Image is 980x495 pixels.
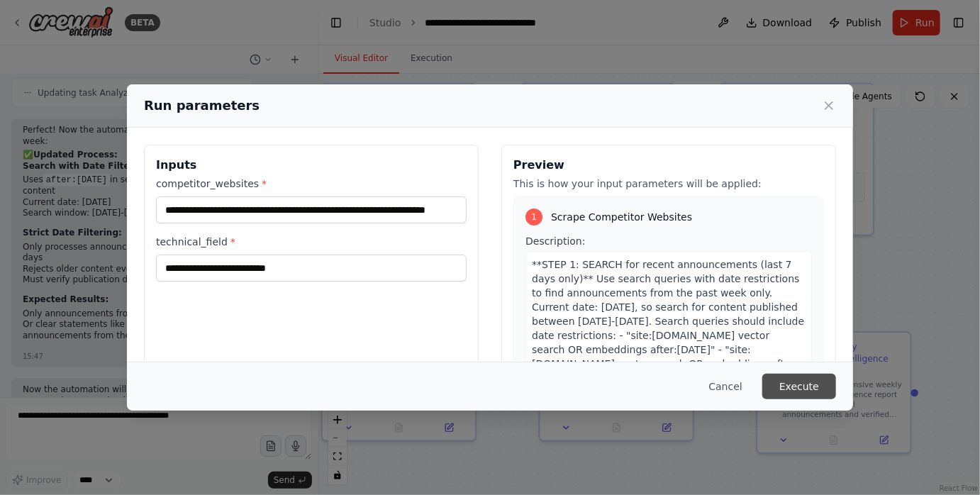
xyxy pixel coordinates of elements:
[144,96,260,116] h2: Run parameters
[513,177,824,191] p: This is how your input parameters will be applied:
[156,235,467,249] label: technical_field
[156,157,467,174] h3: Inputs
[551,210,692,224] span: Scrape Competitor Websites
[156,177,467,191] label: competitor_websites
[513,157,824,174] h3: Preview
[532,259,806,483] span: **STEP 1: SEARCH for recent announcements (last 7 days only)** Use search queries with date restr...
[762,374,836,399] button: Execute
[525,235,585,247] span: Description:
[525,208,542,226] div: 1
[698,374,754,399] button: Cancel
